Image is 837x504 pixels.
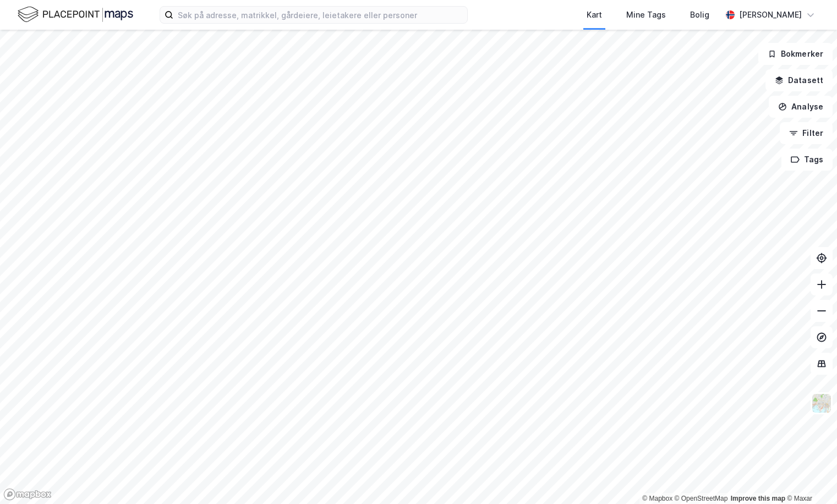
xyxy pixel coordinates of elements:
[731,495,785,502] a: Improve this map
[765,69,833,91] button: Datasett
[675,495,728,502] a: OpenStreetMap
[626,8,666,21] div: Mine Tags
[811,393,832,414] img: Z
[782,451,837,504] iframe: Chat Widget
[739,8,802,21] div: [PERSON_NAME]
[3,488,52,501] a: Mapbox homepage
[587,8,602,21] div: Kart
[780,122,833,144] button: Filter
[781,149,833,171] button: Tags
[769,96,833,118] button: Analyse
[173,7,467,23] input: Søk på adresse, matrikkel, gårdeiere, leietakere eller personer
[690,8,709,21] div: Bolig
[642,495,672,502] a: Mapbox
[758,43,833,65] button: Bokmerker
[18,5,133,24] img: logo.f888ab2527a4732fd821a326f86c7f29.svg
